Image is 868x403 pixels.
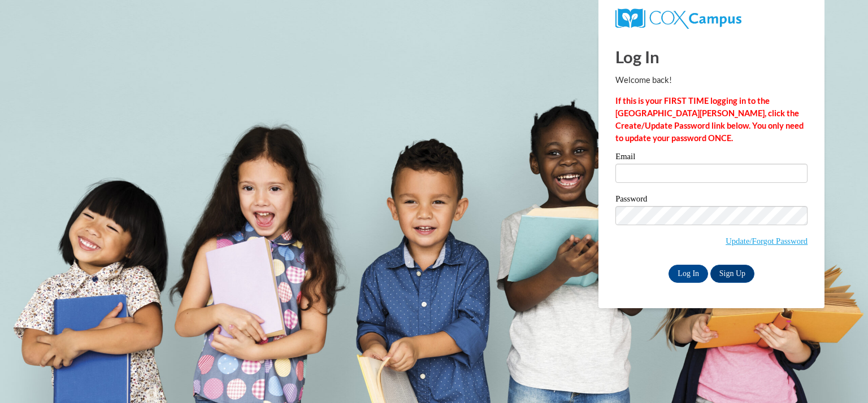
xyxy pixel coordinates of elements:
[615,13,741,23] a: COX Campus
[615,45,808,68] h1: Log In
[726,236,808,246] a: Update/Forgot Password
[615,195,808,206] label: Password
[615,152,808,164] label: Email
[669,265,708,283] input: Log In
[615,8,741,29] img: COX Campus
[615,74,808,86] p: Welcome back!
[615,96,804,143] strong: If this is your FIRST TIME logging in to the [GEOGRAPHIC_DATA][PERSON_NAME], click the Create/Upd...
[710,265,754,283] a: Sign Up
